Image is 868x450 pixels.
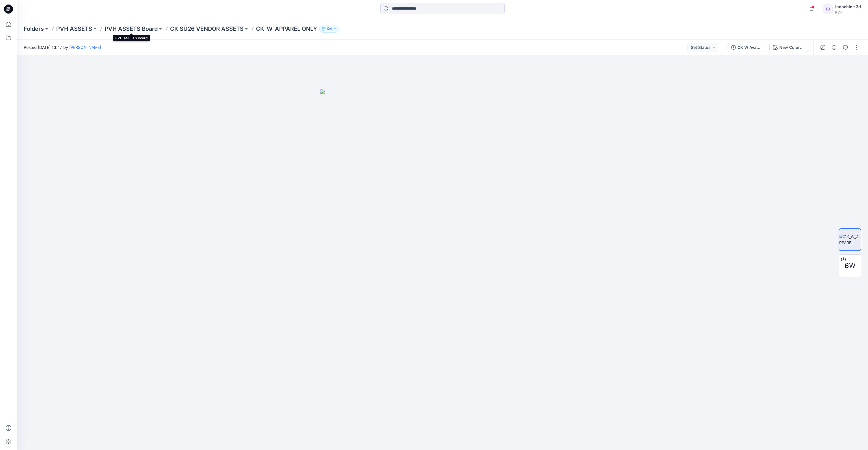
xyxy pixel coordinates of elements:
a: CK SU26 VENDOR ASSETS [170,25,244,33]
div: I3 [823,4,833,14]
p: CK_W_APPAREL ONLY [256,25,317,33]
img: CK_W_APPAREL [839,234,861,246]
div: Indochine 3d [835,3,861,10]
div: New Colorway [779,44,805,51]
button: 124 [319,25,339,33]
a: PVH ASSETS [56,25,92,33]
div: PVH [835,10,861,14]
a: PVH ASSETS Board [105,25,158,33]
a: [PERSON_NAME] [69,45,101,50]
p: 124 [326,26,332,32]
img: eyJhbGciOiJIUzI1NiIsImtpZCI6IjAiLCJzbHQiOiJzZXMiLCJ0eXAiOiJKV1QifQ.eyJkYXRhIjp7InR5cGUiOiJzdG9yYW... [320,89,565,450]
span: BW [845,261,856,271]
div: CK W Avatar TBD [737,44,763,51]
span: Posted [DATE] 13:47 by [24,44,101,50]
button: CK W Avatar TBD [728,43,767,52]
button: Details [830,43,839,52]
button: New Colorway [769,43,809,52]
a: Folders [24,25,44,33]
